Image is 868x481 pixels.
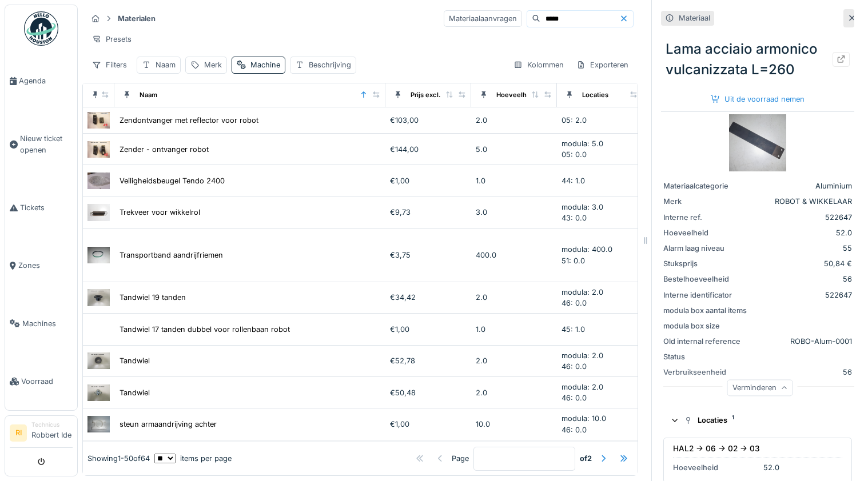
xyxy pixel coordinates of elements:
[663,274,749,284] div: Bestelhoeveelheid
[476,419,552,430] div: 10.0
[673,462,759,473] div: Hoeveelheid
[476,250,552,260] div: 400.0
[706,91,809,107] div: Uit de voorraad nemen
[476,175,552,186] div: 1.0
[390,419,467,430] div: €1,00
[663,351,749,362] div: Status
[10,420,73,448] a: RI TechnicusRobbert Ide
[754,274,852,284] div: 56
[390,324,467,335] div: €1,00
[754,290,852,300] div: 522647
[562,288,603,296] span: modula: 2.0
[663,336,749,347] div: Old internal reference
[684,415,841,426] div: Locaties
[754,181,852,191] div: Aluminium
[87,173,110,189] img: Veiligheidsbeugel Tendo 2400
[562,351,603,360] span: modula: 2.0
[476,324,552,335] div: 1.0
[562,256,585,265] span: 51: 0.0
[452,454,469,464] div: Page
[120,144,209,155] div: Zender - ontvanger robot
[250,59,280,70] div: Machine
[140,90,157,100] div: Naam
[663,305,749,316] div: modula box aantal items
[661,34,854,85] div: Lama acciaio armonico vulcanizzata L=260
[562,177,585,185] span: 44: 1.0
[562,245,612,254] span: modula: 400.0
[87,384,110,401] img: Tandwiel
[87,454,150,464] div: Showing 1 - 50 of 64
[87,57,132,73] div: Filters
[562,426,587,434] span: 46: 0.0
[663,367,749,378] div: Verbruikseenheid
[727,380,793,396] div: Verminderen
[562,214,587,222] span: 43: 0.0
[120,175,225,186] div: Veiligheidsbeugel Tendo 2400
[673,443,760,454] div: HAL2 -> 06 -> 02 -> 03
[476,115,552,126] div: 2.0
[562,362,587,371] span: 46: 0.0
[562,139,603,148] span: modula: 5.0
[390,115,467,126] div: €103,00
[390,175,467,186] div: €1,00
[20,133,73,155] span: Nieuw ticket openen
[113,13,160,24] strong: Materialen
[31,420,73,445] li: Robbert Ide
[476,207,552,218] div: 3.0
[562,414,606,423] span: modula: 10.0
[18,260,73,271] span: Zones
[154,454,232,464] div: items per page
[31,420,73,429] div: Technicus
[562,299,587,307] span: 46: 0.0
[390,207,467,218] div: €9,73
[120,115,258,126] div: Zendontvanger met reflector voor robot
[10,424,27,442] li: RI
[571,57,634,73] div: Exporteren
[562,325,585,334] span: 45: 1.0
[754,196,852,207] div: ROBOT & WIKKELAAR
[390,355,467,366] div: €52,78
[87,31,137,47] div: Presets
[120,207,200,218] div: Trekveer voor wikkelrol
[87,204,110,221] img: Trekveer voor wikkelrol
[663,243,749,254] div: Alarm laag niveau
[476,292,552,303] div: 2.0
[763,462,779,473] div: 52.0
[790,336,852,347] div: ROBO-Alum-0001
[562,394,587,402] span: 46: 0.0
[663,196,749,207] div: Merk
[663,212,749,223] div: Interne ref.
[508,57,569,73] div: Kolommen
[390,250,467,260] div: €3,75
[87,289,110,306] img: Tandwiel 19 tanden
[562,150,587,159] span: 05: 0.0
[5,352,77,410] a: Voorraad
[666,410,850,431] summary: Locaties1
[5,179,77,237] a: Tickets
[22,318,73,329] span: Machines
[87,352,110,369] img: Tandwiel
[562,383,603,391] span: modula: 2.0
[390,292,467,303] div: €34,42
[204,59,222,70] div: Merk
[87,247,110,263] img: Transportband aandrijfriemen
[87,112,110,129] img: Zendontvanger met reflector voor robot
[309,59,351,70] div: Beschrijving
[729,114,786,171] img: Lama acciaio armonico vulcanizzata L=260
[476,387,552,398] div: 2.0
[390,144,467,155] div: €144,00
[24,11,58,46] img: Badge_color-CXgf-gQk.svg
[5,237,77,294] a: Zones
[120,387,150,398] div: Tandwiel
[663,227,749,238] div: Hoeveelheid
[120,324,290,335] div: Tandwiel 17 tanden dubbel voor rollenbaan robot
[476,144,552,155] div: 5.0
[580,454,592,464] strong: of 2
[562,116,587,125] span: 05: 2.0
[754,212,852,223] div: 522647
[444,10,522,27] div: Materiaalaanvragen
[496,90,536,100] div: Hoeveelheid
[5,110,77,179] a: Nieuw ticket openen
[21,376,73,387] span: Voorraad
[5,52,77,110] a: Agenda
